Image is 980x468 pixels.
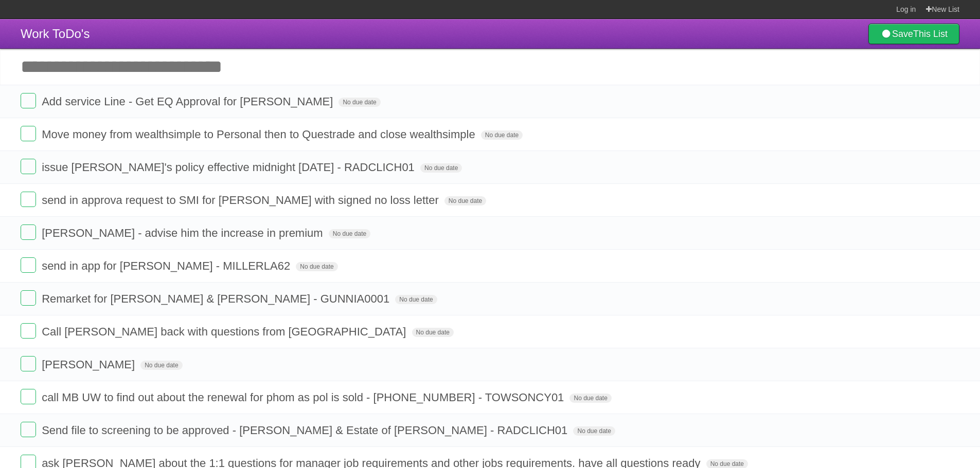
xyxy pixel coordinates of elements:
[42,424,570,437] span: Send file to screening to be approved - [PERSON_NAME] & Estate of [PERSON_NAME] - RADCLICH01
[21,257,36,273] label: Done
[21,192,36,207] label: Done
[21,126,36,141] label: Done
[444,196,486,205] span: No due date
[296,262,337,271] span: No due date
[573,426,615,436] span: No due date
[569,394,611,403] span: No due date
[21,224,36,240] label: Done
[21,290,36,306] label: Done
[329,229,370,238] span: No due date
[21,389,36,404] label: Done
[42,194,441,207] span: send in approva request to SMI for [PERSON_NAME] with signed no loss letter
[21,159,36,174] label: Done
[338,98,380,107] span: No due date
[412,328,454,337] span: No due date
[42,161,417,174] span: issue [PERSON_NAME]'s policy effective midnight [DATE] - RADCLICH01
[481,130,523,140] span: No due date
[913,29,948,39] b: This List
[42,292,392,305] span: Remarket for [PERSON_NAME] & [PERSON_NAME] - GUNNIA0001
[42,259,293,272] span: send in app for [PERSON_NAME] - MILLERLA62
[420,163,462,173] span: No due date
[21,356,36,371] label: Done
[42,358,137,371] span: [PERSON_NAME]
[42,95,335,108] span: Add service Line - Get EQ Approval for [PERSON_NAME]
[42,325,408,338] span: Call [PERSON_NAME] back with questions from [GEOGRAPHIC_DATA]
[140,361,182,370] span: No due date
[21,93,36,108] label: Done
[42,227,326,239] span: [PERSON_NAME] - advise him the increase in premium
[21,27,90,41] span: Work ToDo's
[868,24,959,44] a: SaveThis List
[21,323,36,339] label: Done
[42,391,566,404] span: call MB UW to find out about the renewal for phom as pol is sold - [PHONE_NUMBER] - TOWSONCY01
[395,295,437,304] span: No due date
[21,422,36,437] label: Done
[42,128,478,141] span: Move money from wealthsimple to Personal then to Questrade and close wealthsimple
